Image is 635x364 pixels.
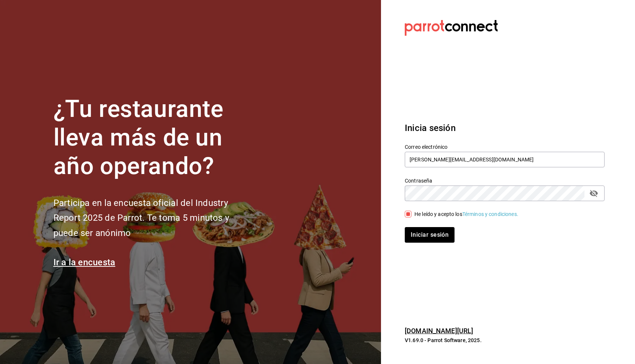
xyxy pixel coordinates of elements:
[462,211,518,217] a: Términos y condiciones.
[405,178,605,183] label: Contraseña
[405,144,605,150] label: Correo electrónico
[405,327,473,335] a: [DOMAIN_NAME][URL]
[53,257,115,268] a: Ir a la encuesta
[53,95,254,180] h1: ¿Tu restaurante lleva más de un año operando?
[405,121,605,135] h3: Inicia sesión
[587,187,600,200] button: passwordField
[53,196,254,241] h2: Participa en la encuesta oficial del Industry Report 2025 de Parrot. Te toma 5 minutos y puede se...
[414,210,518,218] div: He leído y acepto los
[405,227,455,243] button: Iniciar sesión
[405,337,605,344] p: V1.69.0 - Parrot Software, 2025.
[405,152,605,167] input: Ingresa tu correo electrónico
